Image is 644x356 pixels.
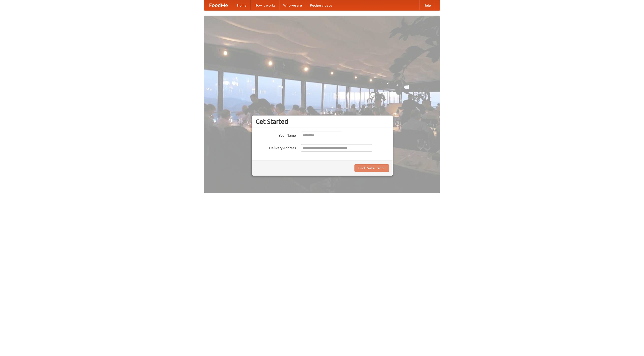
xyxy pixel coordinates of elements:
a: FoodMe [204,0,233,10]
a: Recipe videos [306,0,336,10]
a: Home [233,0,251,10]
a: How it works [251,0,279,10]
a: Who we are [279,0,306,10]
label: Delivery Address [256,144,296,150]
h3: Get Started [256,118,389,125]
button: Find Restaurants! [354,164,389,172]
label: Your Name [256,132,296,138]
a: Help [419,0,435,10]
